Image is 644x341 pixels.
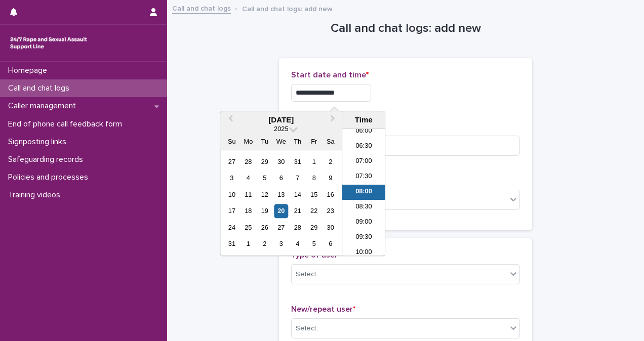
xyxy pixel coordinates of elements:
[242,3,333,14] p: Call and chat logs: add new
[258,204,271,218] div: Choose Tuesday, August 19th, 2025
[326,112,342,129] button: Next Month
[291,305,355,313] span: New/repeat user
[241,188,255,201] div: Choose Monday, August 11th, 2025
[345,115,382,124] div: Time
[4,101,84,111] p: Caller management
[324,204,337,218] div: Choose Saturday, August 23rd, 2025
[274,204,288,218] div: Choose Wednesday, August 20th, 2025
[225,204,238,218] div: Choose Sunday, August 17th, 2025
[291,237,304,251] div: Choose Thursday, September 4th, 2025
[291,172,304,185] div: Choose Thursday, August 7th, 2025
[342,169,385,185] li: 07:30
[296,323,321,334] div: Select...
[307,188,321,201] div: Choose Friday, August 15th, 2025
[307,237,321,251] div: Choose Friday, September 5th, 2025
[258,221,271,234] div: Choose Tuesday, August 26th, 2025
[241,204,255,218] div: Choose Monday, August 18th, 2025
[221,112,237,129] button: Previous Month
[172,2,231,14] a: Call and chat logs
[241,172,255,185] div: Choose Monday, August 4th, 2025
[291,204,304,218] div: Choose Thursday, August 21st, 2025
[342,200,385,215] li: 08:30
[307,172,321,185] div: Choose Friday, August 8th, 2025
[274,135,288,148] div: We
[241,155,255,168] div: Choose Monday, July 28th, 2025
[324,135,337,148] div: Sa
[258,237,271,251] div: Choose Tuesday, September 2nd, 2025
[4,83,77,93] p: Call and chat logs
[324,188,337,201] div: Choose Saturday, August 16th, 2025
[241,237,255,251] div: Choose Monday, September 1st, 2025
[342,139,385,154] li: 06:30
[225,221,238,234] div: Choose Sunday, August 24th, 2025
[307,155,321,168] div: Choose Friday, August 1st, 2025
[342,124,385,139] li: 06:00
[225,237,238,251] div: Choose Sunday, August 31st, 2025
[342,245,385,261] li: 10:00
[258,188,271,201] div: Choose Tuesday, August 12th, 2025
[241,221,255,234] div: Choose Monday, August 25th, 2025
[324,237,337,251] div: Choose Saturday, September 6th, 2025
[324,155,337,168] div: Choose Saturday, August 2nd, 2025
[291,135,304,148] div: Th
[220,115,342,124] div: [DATE]
[224,154,339,252] div: month 2025-08
[4,119,130,129] p: End of phone call feedback form
[274,172,288,185] div: Choose Wednesday, August 6th, 2025
[8,33,89,53] img: rhQMoQhaT3yELyF149Cw
[342,215,385,230] li: 09:00
[296,269,321,280] div: Select...
[274,155,288,168] div: Choose Wednesday, July 30th, 2025
[291,71,369,79] span: Start date and time
[258,155,271,168] div: Choose Tuesday, July 29th, 2025
[342,185,385,200] li: 08:00
[307,135,321,148] div: Fr
[4,137,74,147] p: Signposting links
[225,155,238,168] div: Choose Sunday, July 27th, 2025
[258,135,271,148] div: Tu
[307,204,321,218] div: Choose Friday, August 22nd, 2025
[274,188,288,201] div: Choose Wednesday, August 13th, 2025
[274,125,288,133] span: 2025
[324,221,337,234] div: Choose Saturday, August 30th, 2025
[258,172,271,185] div: Choose Tuesday, August 5th, 2025
[279,21,532,36] h1: Call and chat logs: add new
[4,155,91,164] p: Safeguarding records
[291,221,304,234] div: Choose Thursday, August 28th, 2025
[4,66,55,75] p: Homepage
[241,135,255,148] div: Mo
[274,237,288,251] div: Choose Wednesday, September 3rd, 2025
[324,172,337,185] div: Choose Saturday, August 9th, 2025
[4,190,68,200] p: Training videos
[342,230,385,245] li: 09:30
[225,188,238,201] div: Choose Sunday, August 10th, 2025
[307,221,321,234] div: Choose Friday, August 29th, 2025
[225,135,238,148] div: Su
[225,172,238,185] div: Choose Sunday, August 3rd, 2025
[291,155,304,168] div: Choose Thursday, July 31st, 2025
[291,251,340,259] span: Type of user
[342,154,385,169] li: 07:00
[291,188,304,201] div: Choose Thursday, August 14th, 2025
[274,221,288,234] div: Choose Wednesday, August 27th, 2025
[4,173,96,182] p: Policies and processes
